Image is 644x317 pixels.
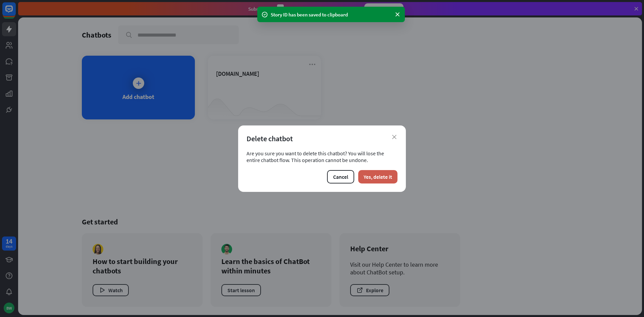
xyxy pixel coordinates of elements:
[5,3,25,23] button: Open LiveChat chat widget
[271,11,391,18] div: Story ID has been saved to clipboard
[327,170,354,183] button: Cancel
[247,150,397,163] div: Are you sure you want to delete this chatbot? You will lose the entire chatbot flow. This operati...
[392,135,396,139] i: close
[247,134,397,143] div: Delete chatbot
[358,170,397,183] button: Yes, delete it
